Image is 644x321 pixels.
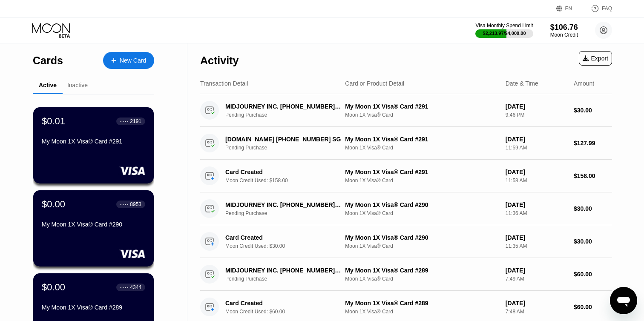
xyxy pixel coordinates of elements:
div: Card Created [225,169,341,175]
div: 7:49 AM [506,276,567,282]
div: [DATE] [506,201,567,208]
div: Pending Purchase [225,112,350,118]
div: Inactive [67,82,88,89]
div: $127.99 [574,140,612,146]
div: [DOMAIN_NAME] [PHONE_NUMBER] SG [225,136,341,143]
div: [DATE] [506,136,567,143]
div: EN [556,4,582,13]
div: [DATE] [506,169,567,175]
div: Visa Monthly Spend Limit$2,213.97/$4,000.00 [475,23,533,38]
div: 9:46 PM [506,112,567,118]
div: Moon Credit Used: $158.00 [225,178,350,183]
div: [DATE] [506,103,567,110]
div: MIDJOURNEY INC. [PHONE_NUMBER] US [225,201,341,208]
div: New Card [103,52,154,69]
div: 2191 [130,118,141,124]
div: ● ● ● ● [120,286,129,289]
div: 11:36 AM [506,210,567,216]
div: My Moon 1X Visa® Card #289 [42,304,145,311]
div: 7:48 AM [506,309,567,315]
div: My Moon 1X Visa® Card #289 [345,300,498,307]
div: $106.76 [550,23,578,32]
div: Export [579,51,612,66]
div: $2,213.97 / $4,000.00 [483,31,526,36]
div: $30.00 [574,205,612,212]
div: Active [39,82,57,89]
div: 8953 [130,201,141,207]
div: Moon Credit Used: $60.00 [225,309,350,315]
div: MIDJOURNEY INC. [PHONE_NUMBER] USPending PurchaseMy Moon 1X Visa® Card #289Moon 1X Visa® Card[DAT... [200,258,612,291]
div: ● ● ● ● [120,120,129,123]
div: My Moon 1X Visa® Card #290 [42,221,145,228]
div: ● ● ● ● [120,203,129,206]
div: Card Created [225,300,341,307]
div: Card CreatedMoon Credit Used: $158.00My Moon 1X Visa® Card #291Moon 1X Visa® Card[DATE]11:58 AM$1... [200,160,612,192]
div: My Moon 1X Visa® Card #290 [345,201,498,208]
div: Moon Credit [550,32,578,38]
div: $0.00● ● ● ●8953My Moon 1X Visa® Card #290 [33,190,154,267]
div: Moon 1X Visa® Card [345,112,498,118]
div: [DATE] [506,234,567,241]
div: Cards [33,54,63,67]
div: $0.00 [42,199,65,210]
iframe: Кнопка, открывающая окно обмена сообщениями; идет разговор [610,287,637,314]
div: [DATE] [506,267,567,274]
div: Pending Purchase [225,210,350,216]
div: Moon 1X Visa® Card [345,243,498,249]
div: MIDJOURNEY INC. [PHONE_NUMBER] US [225,267,341,274]
div: Card CreatedMoon Credit Used: $30.00My Moon 1X Visa® Card #290Moon 1X Visa® Card[DATE]11:35 AM$30.00 [200,225,612,258]
div: $158.00 [574,172,612,179]
div: $30.00 [574,238,612,245]
div: 11:58 AM [506,178,567,183]
div: EN [565,6,572,11]
div: $30.00 [574,107,612,114]
div: 4344 [130,284,141,290]
div: $0.01● ● ● ●2191My Moon 1X Visa® Card #291 [33,107,154,183]
div: $60.00 [574,304,612,310]
div: [DOMAIN_NAME] [PHONE_NUMBER] SGPending PurchaseMy Moon 1X Visa® Card #291Moon 1X Visa® Card[DATE]... [200,127,612,160]
div: Pending Purchase [225,276,350,282]
div: Moon 1X Visa® Card [345,145,498,151]
div: MIDJOURNEY INC. [PHONE_NUMBER] US [225,103,341,110]
div: Pending Purchase [225,145,350,151]
div: [DATE] [506,300,567,307]
div: My Moon 1X Visa® Card #291 [345,169,498,175]
div: Moon 1X Visa® Card [345,276,498,282]
div: $60.00 [574,271,612,278]
div: New Card [120,57,146,64]
div: FAQ [582,4,612,13]
div: Moon 1X Visa® Card [345,210,498,216]
div: Card Created [225,234,341,241]
div: Transaction Detail [200,80,248,87]
div: My Moon 1X Visa® Card #291 [42,138,145,145]
div: Moon Credit Used: $30.00 [225,243,350,249]
div: $0.00 [42,282,65,293]
div: $106.76Moon Credit [550,23,578,38]
div: Date & Time [506,80,538,87]
div: Export [583,55,608,62]
div: My Moon 1X Visa® Card #291 [345,136,498,143]
div: $0.01 [42,116,65,127]
div: Activity [200,54,239,67]
div: 11:35 AM [506,243,567,249]
div: My Moon 1X Visa® Card #290 [345,234,498,241]
div: Moon 1X Visa® Card [345,309,498,315]
div: FAQ [602,6,612,11]
div: Card or Product Detail [345,80,404,87]
div: MIDJOURNEY INC. [PHONE_NUMBER] USPending PurchaseMy Moon 1X Visa® Card #291Moon 1X Visa® Card[DAT... [200,94,612,127]
div: My Moon 1X Visa® Card #289 [345,267,498,274]
div: Visa Monthly Spend Limit [475,23,533,29]
div: Moon 1X Visa® Card [345,178,498,183]
div: 11:59 AM [506,145,567,151]
div: My Moon 1X Visa® Card #291 [345,103,498,110]
div: Amount [574,80,594,87]
div: MIDJOURNEY INC. [PHONE_NUMBER] USPending PurchaseMy Moon 1X Visa® Card #290Moon 1X Visa® Card[DAT... [200,192,612,225]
